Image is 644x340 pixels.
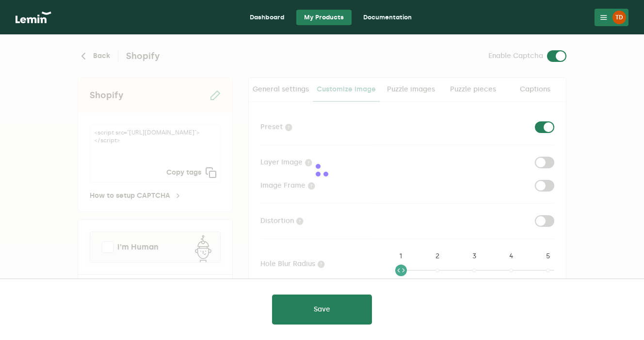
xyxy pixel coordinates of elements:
[595,9,628,26] button: TD
[397,252,404,260] div: 1
[242,10,292,25] a: Dashboard
[434,252,441,260] div: 2
[544,252,552,260] div: 5
[612,11,626,24] div: TD
[16,12,51,23] img: logo
[355,10,419,25] a: Documentation
[470,252,478,260] div: 3
[296,10,352,25] a: My Products
[507,252,515,260] div: 4
[272,295,372,325] button: Save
